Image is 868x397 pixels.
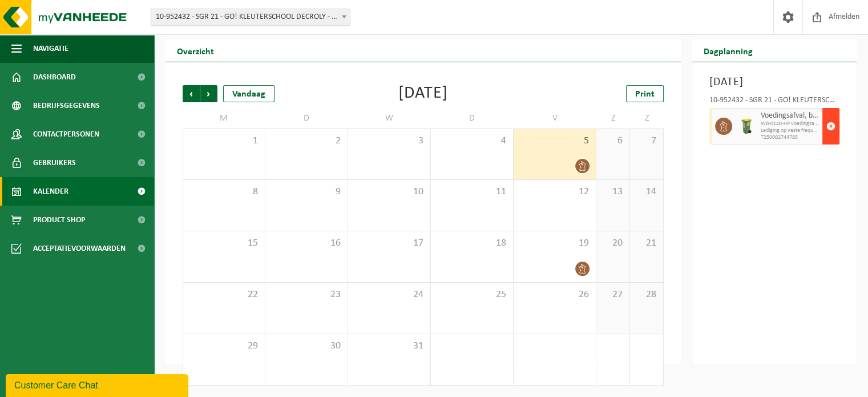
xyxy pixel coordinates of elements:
span: Gebruikers [33,149,76,177]
td: W [348,108,431,129]
div: 10-952432 - SGR 21 - GO! KLEUTERSCHOOL DECROLY - RONSE [709,97,839,108]
td: Z [596,108,630,129]
span: Bedrijfsgegevens [33,91,100,120]
span: 16 [271,237,342,250]
span: Lediging op vaste frequentie [761,127,819,134]
span: 10-952432 - SGR 21 - GO! KLEUTERSCHOOL DECROLY - RONSE [151,9,350,26]
h3: [DATE] [709,74,839,91]
h2: Dagplanning [692,39,764,62]
span: 26 [519,288,590,301]
span: 17 [354,237,425,250]
span: Print [635,90,655,99]
span: Navigatie [33,34,68,63]
span: 22 [189,288,259,301]
span: 27 [602,288,624,301]
span: Dashboard [33,63,76,91]
td: V [514,108,596,129]
span: 2 [271,135,342,147]
span: 5 [519,135,590,147]
h2: Overzicht [165,39,225,62]
span: 24 [354,288,425,301]
td: D [265,108,348,129]
span: 21 [636,237,657,250]
span: Contactpersonen [33,120,99,149]
span: 31 [354,340,425,352]
span: 10 [354,186,425,198]
span: 18 [437,237,507,250]
span: 9 [271,186,342,198]
span: Voedingsafval, bevat producten van dierlijke oorsprong, onverpakt, categorie 3 [761,111,819,121]
span: 12 [519,186,590,198]
span: Volgende [200,85,217,102]
div: Vandaag [223,85,274,102]
td: D [431,108,514,129]
img: WB-0140-HPE-GN-50 [738,118,755,135]
span: WB-0140-HP voedingsafval, bevat producten van dierlijke oors [761,121,819,127]
span: 8 [189,186,259,198]
td: Z [630,108,664,129]
span: 10-952432 - SGR 21 - GO! KLEUTERSCHOOL DECROLY - RONSE [151,9,350,25]
td: M [183,108,265,129]
span: Vorige [183,85,200,102]
span: 6 [602,135,624,147]
div: [DATE] [398,85,448,102]
span: Product Shop [33,206,85,234]
span: 25 [437,288,507,301]
span: 1 [189,135,259,147]
span: 14 [636,186,657,198]
a: Print [626,85,664,102]
span: 30 [271,340,342,352]
span: Acceptatievoorwaarden [33,234,126,263]
span: 15 [189,237,259,250]
span: 28 [636,288,657,301]
span: T250002744785 [761,134,819,141]
span: 3 [354,135,425,147]
span: 7 [636,135,657,147]
span: 19 [519,237,590,250]
span: Kalender [33,177,68,206]
span: 11 [437,186,507,198]
span: 13 [602,186,624,198]
iframe: chat widget [6,372,191,397]
span: 4 [437,135,507,147]
span: 29 [189,340,259,352]
span: 23 [271,288,342,301]
span: 20 [602,237,624,250]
